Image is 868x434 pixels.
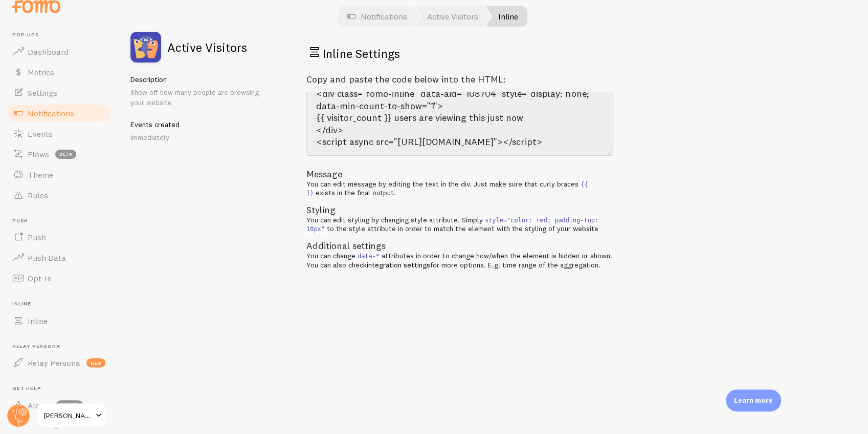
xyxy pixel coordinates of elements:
[28,129,53,139] span: Events
[28,232,46,242] span: Push
[37,403,106,428] a: [PERSON_NAME]-test-store
[6,395,112,416] a: Alerts 1 new
[28,400,50,410] span: Alerts
[28,253,66,263] span: Push Data
[367,260,430,270] a: integration settings
[130,87,269,108] p: Show off how many people are browsing your website
[306,44,613,61] h2: Inline Settings
[6,311,112,331] a: Inline
[12,301,112,307] span: Inline
[306,180,588,198] code: {{ }}
[734,396,773,405] p: Learn more
[28,88,57,98] span: Settings
[335,6,419,27] a: Notifications
[486,6,527,27] a: Inline
[130,75,269,84] h5: Description
[6,353,112,373] a: Relay Persona new
[167,41,247,53] h2: Active Visitors
[28,149,49,159] span: Flows
[306,204,613,216] h3: Styling
[130,32,161,63] img: fomo_icons_pageviews.svg
[6,144,112,164] a: Flows beta
[130,132,269,142] p: Immediately
[726,389,781,411] div: Learn more
[56,400,83,410] span: 1 new
[130,120,269,129] h5: Events created
[86,358,105,367] span: new
[306,168,613,180] h3: Message
[306,180,613,198] div: You can edit message by editing the text in the div. Just make sure that curly braces exists in t...
[28,47,69,57] span: Dashboard
[6,247,112,268] a: Push Data
[6,268,112,288] a: Opt-In
[6,164,112,185] a: Theme
[28,190,48,200] span: Rules
[12,385,112,392] span: Get Help
[28,358,80,368] span: Relay Persona
[6,62,112,82] a: Metrics
[306,92,613,156] textarea: <div class="fomo-inline" data-aid="108704" style="display: none;" data-min-count-to-show="1"> {{ ...
[6,123,112,144] a: Events
[6,227,112,247] a: Push
[306,73,506,85] label: Copy and paste the code below into the HTML:
[12,32,112,38] span: Pop-ups
[55,150,76,159] span: beta
[28,67,54,77] span: Metrics
[6,103,112,123] a: Notifications
[28,170,53,180] span: Theme
[44,409,93,422] span: [PERSON_NAME]-test-store
[28,316,48,326] span: Inline
[12,343,112,350] span: Relay Persona
[306,240,613,252] h3: Additional settings
[12,218,112,224] span: Push
[6,82,112,103] a: Settings
[28,273,52,283] span: Opt-In
[355,252,382,261] code: data-*
[6,185,112,205] a: Rules
[306,216,598,234] code: style="color: red; padding-top: 10px"
[306,168,613,270] div: You can edit styling by changing style attribute. Simply to the style attribute in order to match...
[6,42,112,62] a: Dashboard
[28,108,74,118] span: Notifications
[415,6,491,27] a: Active Visitors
